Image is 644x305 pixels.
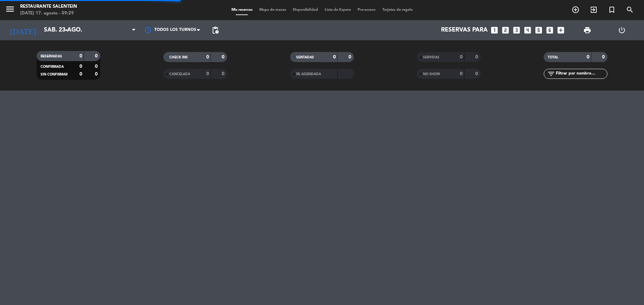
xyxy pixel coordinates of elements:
i: looks_5 [534,26,543,35]
strong: 0 [333,55,336,59]
span: RE AGENDADA [296,72,321,76]
strong: 0 [79,54,82,58]
span: SERVIDAS [423,56,439,59]
i: add_circle_outline [572,6,580,14]
i: looks_two [501,26,510,35]
span: Pre-acceso [354,8,379,12]
i: exit_to_app [590,6,598,14]
i: filter_list [547,70,555,78]
span: CHECK INS [169,56,188,59]
strong: 0 [475,71,479,76]
strong: 0 [587,55,589,59]
div: Restaurante Salentein [20,3,77,10]
span: print [583,26,591,34]
span: Reservas para [441,27,488,34]
i: menu [5,4,15,14]
span: CONFIRMADA [41,65,64,68]
div: [DATE] 17. agosto - 09:29 [20,10,77,17]
div: LOG OUT [604,20,639,40]
input: Filtrar por nombre... [555,70,607,78]
span: Disponibilidad [289,8,321,12]
i: power_settings_new [618,26,626,34]
i: looks_3 [512,26,521,35]
span: NO SHOW [423,72,440,76]
strong: 0 [95,64,99,69]
i: looks_4 [523,26,532,35]
span: SENTADAS [296,56,314,59]
strong: 0 [460,55,463,59]
strong: 0 [79,64,82,69]
span: SIN CONFIRMAR [41,73,67,76]
span: RESERVADAS [41,55,62,58]
i: arrow_drop_down [62,26,70,34]
strong: 0 [348,55,353,59]
button: menu [5,4,15,16]
strong: 0 [206,55,209,59]
strong: 0 [79,72,82,77]
i: add_box [556,26,565,35]
strong: 0 [95,72,99,77]
span: pending_actions [211,26,219,34]
strong: 0 [475,55,479,59]
span: Tarjetas de regalo [379,8,416,12]
strong: 0 [206,71,209,76]
span: Mis reservas [228,8,256,12]
strong: 0 [95,54,99,58]
span: Lista de Espera [321,8,354,12]
strong: 0 [222,71,226,76]
i: looks_one [490,26,499,35]
strong: 0 [460,71,463,76]
span: TOTAL [548,56,558,59]
i: [DATE] [5,23,41,38]
strong: 0 [222,55,226,59]
i: search [626,6,634,14]
i: turned_in_not [608,6,616,14]
strong: 0 [602,55,606,59]
span: Mapa de mesas [256,8,289,12]
i: looks_6 [545,26,554,35]
span: CANCELADA [169,72,190,76]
